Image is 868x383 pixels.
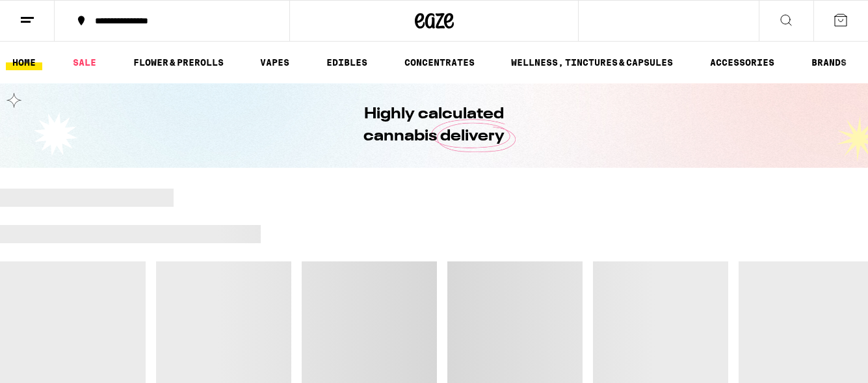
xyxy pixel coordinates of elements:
a: HOME [6,55,42,70]
h1: Highly calculated cannabis delivery [327,103,542,148]
a: SALE [66,55,103,70]
a: WELLNESS, TINCTURES & CAPSULES [505,55,679,70]
a: CONCENTRATES [398,55,481,70]
a: ACCESSORIES [704,55,781,70]
a: EDIBLES [320,55,374,70]
a: FLOWER & PREROLLS [127,55,230,70]
a: VAPES [254,55,296,70]
a: BRANDS [805,55,853,70]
